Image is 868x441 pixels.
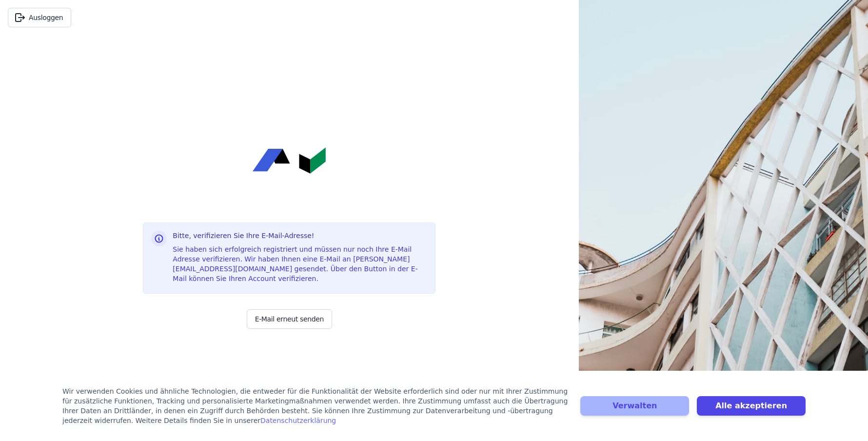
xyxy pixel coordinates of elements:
[62,386,569,425] div: Wir verwenden Cookies und ähnliche Technologien, die entweder für die Funktionalität der Website ...
[247,309,332,329] button: E-Mail erneut senden
[8,8,71,27] button: Ausloggen
[580,396,689,416] button: Verwalten
[253,147,326,174] img: Concular
[173,231,427,241] h3: Bitte, verifizieren Sie Ihre E-Mail-Adresse!
[260,417,336,424] a: Datenschutzerklärung
[173,244,427,283] div: Sie haben sich erfolgreich registriert und müssen nur noch Ihre E-Mail Adresse verifizieren. Wir ...
[697,396,806,416] button: Alle akzeptieren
